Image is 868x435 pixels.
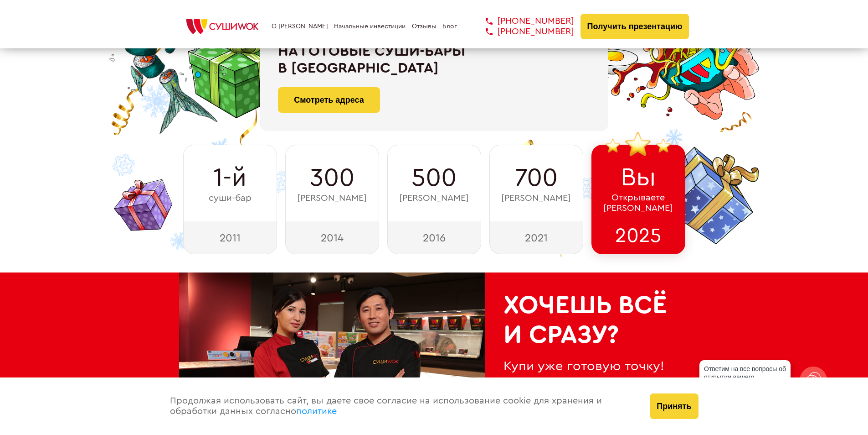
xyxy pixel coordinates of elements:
div: 2021 [489,221,583,254]
div: 2011 [183,221,277,254]
span: 300 [310,163,354,193]
span: 700 [515,163,558,193]
h2: Хочешь всё и сразу? [503,291,671,350]
a: политике [296,407,337,416]
div: Ответим на все вопросы об открытии вашего [PERSON_NAME]! [699,360,791,394]
div: 2014 [285,221,379,254]
img: СУШИWOK [179,16,266,37]
a: Отзывы [412,23,437,30]
span: суши-бар [209,193,252,204]
div: 2025 [591,221,685,254]
button: Получить презентацию [580,14,689,39]
div: Купи уже готовую точку! [503,359,671,374]
div: На готовые суши-бары в [GEOGRAPHIC_DATA] [278,43,590,77]
span: Вы [621,163,656,192]
a: О [PERSON_NAME] [272,23,328,30]
button: Принять [650,393,698,419]
a: [PHONE_NUMBER] [472,26,574,37]
span: [PERSON_NAME] [501,193,571,204]
a: Блог [442,23,457,30]
div: 2016 [387,221,481,254]
a: Смотреть адреса [278,87,380,113]
span: [PERSON_NAME] [297,193,367,204]
div: Продолжая использовать сайт, вы даете свое согласие на использование cookie для хранения и обрабо... [161,377,641,435]
a: [PHONE_NUMBER] [472,16,574,26]
span: [PERSON_NAME] [399,193,469,204]
span: 1-й [213,163,247,193]
span: Открываете [PERSON_NAME] [603,193,673,214]
span: 500 [411,163,457,193]
a: Начальные инвестиции [334,23,406,30]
